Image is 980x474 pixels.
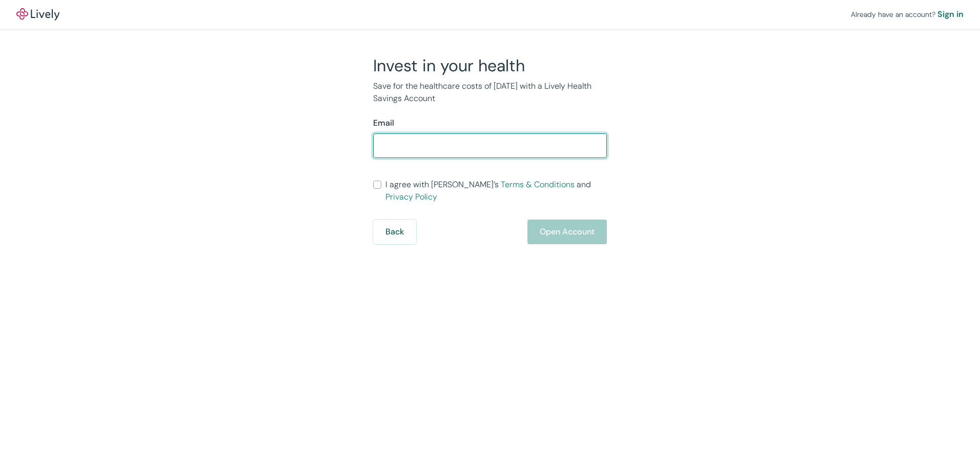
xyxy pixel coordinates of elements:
p: Save for the healthcare costs of [DATE] with a Lively Health Savings Account [373,80,607,105]
button: Back [373,220,416,244]
a: Sign in [937,8,964,21]
span: I agree with [PERSON_NAME]’s and [385,179,607,203]
a: Terms & Conditions [501,179,575,190]
img: Lively [16,8,59,21]
div: Already have an account? [851,8,964,21]
a: Privacy Policy [385,191,437,202]
label: Email [373,117,394,129]
h2: Invest in your health [373,55,607,76]
a: LivelyLively [16,8,59,21]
